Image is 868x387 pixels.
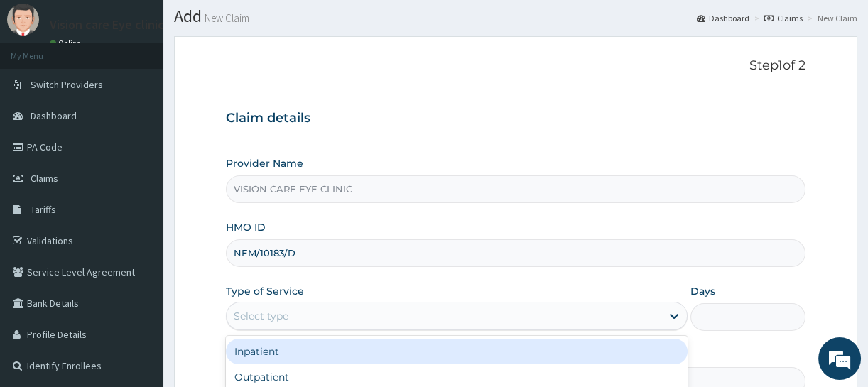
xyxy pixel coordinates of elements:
p: Step 1 of 2 [226,58,805,74]
input: Enter HMO ID [226,239,805,267]
span: Tariffs [31,203,56,216]
h3: Claim details [226,111,805,126]
p: Vision care Eye clinic [50,18,164,31]
label: Days [690,284,715,298]
label: HMO ID [226,220,266,234]
img: User Image [7,4,39,36]
li: New Claim [804,12,857,24]
label: Provider Name [226,156,303,170]
small: New Claim [202,13,249,23]
div: Chat with us now [74,80,239,98]
h1: Add [174,7,857,26]
div: Inpatient [226,339,688,364]
label: Type of Service [226,284,304,298]
a: Online [50,38,84,48]
textarea: Type your message and hit 'Enter' [7,246,271,295]
span: Dashboard [31,109,77,122]
span: We're online! [82,108,196,251]
img: d_794563401_company_1708531726252_794563401 [26,71,58,107]
div: Minimize live chat window [233,7,267,41]
a: Dashboard [697,12,749,24]
span: Claims [31,172,58,185]
div: Select type [234,309,288,323]
span: Switch Providers [31,78,103,91]
a: Claims [764,12,803,24]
